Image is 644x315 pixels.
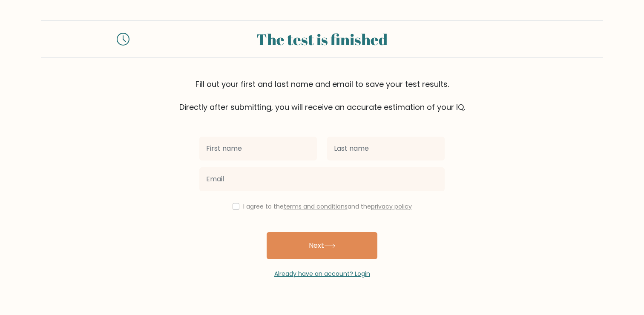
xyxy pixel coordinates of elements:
input: First name [199,137,317,160]
div: Fill out your first and last name and email to save your test results. Directly after submitting,... [41,78,603,113]
input: Last name [327,137,445,160]
input: Email [199,167,445,191]
label: I agree to the and the [243,202,412,211]
a: terms and conditions [284,202,348,211]
a: Already have an account? Login [274,269,370,278]
button: Next [267,232,377,259]
a: privacy policy [371,202,412,211]
div: The test is finished [140,28,504,51]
